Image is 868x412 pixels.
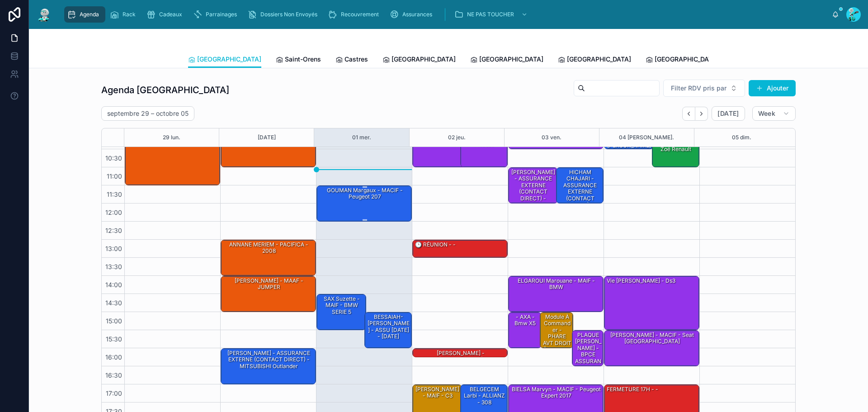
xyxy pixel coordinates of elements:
[671,84,726,93] span: Filter RDV pris par
[414,385,461,400] div: [PERSON_NAME] - MAIF - C3
[103,208,124,216] span: 12:00
[366,313,411,341] div: BESSAIAH-[PERSON_NAME] - ASSU [DATE] - [DATE]
[260,11,317,18] span: Dossiers Non Envoyés
[318,186,411,201] div: GOUMAN Margaux - MACIF - Peugeot 207
[413,349,507,358] div: [PERSON_NAME] - L'[PERSON_NAME] -
[652,132,699,167] div: [PERSON_NAME] - ORNIKAR - Zoé Renault
[414,349,507,364] div: [PERSON_NAME] - L'[PERSON_NAME] -
[387,6,439,23] a: Assurances
[558,51,631,69] a: [GEOGRAPHIC_DATA]
[509,276,603,312] div: ELGAROUI Marouane - MAIF - BMW
[540,313,573,348] div: Module à commander - PHARE AVT DROIT [PERSON_NAME] - MMA - classe A
[392,55,456,64] span: [GEOGRAPHIC_DATA]
[103,245,124,252] span: 13:00
[80,11,99,18] span: Agenda
[104,335,124,343] span: 15:30
[646,51,719,69] a: [GEOGRAPHIC_DATA]
[335,51,368,69] a: Castres
[606,385,659,393] div: FERMETURE 17H - -
[64,6,105,23] a: Agenda
[695,107,708,121] button: Next
[190,6,243,23] a: Parrainages
[732,128,751,147] button: 05 dim.
[558,168,603,216] div: HICHAM CHAJARI - ASSURANCE EXTERNE (CONTACT DIRECT) - Classe A
[318,295,365,316] div: SAX Suzette - MAIF - BMW SERIE 5
[352,128,371,147] button: 01 mer.
[470,51,543,69] a: [GEOGRAPHIC_DATA]
[222,241,315,256] div: ANNANE MERIEM - PACIFICA - 2008
[221,132,316,167] div: [PERSON_NAME] - PACIFICA - NISSAN QASHQAI
[103,227,124,234] span: 12:30
[276,51,321,69] a: Saint-Orens
[104,190,124,198] span: 11:30
[101,84,229,96] h1: Agenda [GEOGRAPHIC_DATA]
[125,132,220,185] div: [PERSON_NAME] - MACIF - Q5
[103,154,124,162] span: 10:30
[574,331,603,372] div: PLAQUE [PERSON_NAME] - BPCE ASSURANCES - C4
[452,6,532,23] a: NE PAS TOUCHER
[567,55,631,64] span: [GEOGRAPHIC_DATA]
[104,317,124,325] span: 15:00
[107,109,189,118] h2: septembre 29 – octobre 05
[222,349,315,370] div: [PERSON_NAME] - ASSURANCE EXTERNE (CONTACT DIRECT) - MITSUBISHI Outlander
[510,168,557,216] div: [PERSON_NAME] - ASSURANCE EXTERNE (CONTACT DIRECT) - PEUGEOT Partner
[107,6,142,23] a: Rack
[103,299,124,307] span: 14:30
[344,55,368,64] span: Castres
[104,172,124,180] span: 11:00
[557,168,604,203] div: HICHAM CHAJARI - ASSURANCE EXTERNE (CONTACT DIRECT) - Classe A
[163,128,180,147] div: 29 lun.
[717,109,739,118] span: [DATE]
[285,55,321,64] span: Saint-Orens
[317,294,366,330] div: SAX Suzette - MAIF - BMW SERIE 5
[221,240,316,275] div: ANNANE MERIEM - PACIFICA - 2008
[682,107,695,121] button: Back
[36,7,52,22] img: App logo
[509,168,557,203] div: [PERSON_NAME] - ASSURANCE EXTERNE (CONTACT DIRECT) - PEUGEOT Partner
[382,51,456,69] a: [GEOGRAPHIC_DATA]
[221,276,316,312] div: [PERSON_NAME] - MAAF - JUMPER
[221,349,316,384] div: [PERSON_NAME] - ASSURANCE EXTERNE (CONTACT DIRECT) - MITSUBISHI Outlander
[325,6,385,23] a: Recouvrement
[479,55,543,64] span: [GEOGRAPHIC_DATA]
[758,109,775,118] span: Week
[510,277,603,292] div: ELGAROUI Marouane - MAIF - BMW
[510,313,541,328] div: - AXA - bmw x5
[619,128,674,147] button: 04 [PERSON_NAME].
[467,11,514,18] span: NE PAS TOUCHER
[103,263,124,270] span: 13:30
[159,11,182,18] span: Cadeaux
[749,80,796,96] button: Ajouter
[448,128,466,147] button: 02 jeu.
[144,6,189,23] a: Cadeaux
[206,11,237,18] span: Parrainages
[542,128,561,147] button: 03 ven.
[752,106,796,121] button: Week
[606,331,698,346] div: [PERSON_NAME] - MACIF - seat [GEOGRAPHIC_DATA]
[258,128,276,147] div: [DATE]
[341,11,379,18] span: Recouvrement
[103,371,124,379] span: 16:30
[402,11,432,18] span: Assurances
[413,132,507,167] div: [PERSON_NAME] - BPCE ASSURANCES - Chevrolet aveo
[712,106,745,121] button: [DATE]
[604,331,699,366] div: [PERSON_NAME] - MACIF - seat [GEOGRAPHIC_DATA]
[188,51,261,68] a: [GEOGRAPHIC_DATA]
[655,55,719,64] span: [GEOGRAPHIC_DATA]
[60,5,832,24] div: scrollable content
[663,80,745,97] button: Select Button
[317,186,411,221] div: GOUMAN Margaux - MACIF - Peugeot 207
[365,313,412,348] div: BESSAIAH-[PERSON_NAME] - ASSU [DATE] - [DATE]
[572,331,603,366] div: PLAQUE [PERSON_NAME] - BPCE ASSURANCES - C4
[103,281,124,289] span: 14:00
[414,241,457,249] div: 🕒 RÉUNION - -
[413,240,507,257] div: 🕒 RÉUNION - -
[197,55,261,64] span: [GEOGRAPHIC_DATA]
[606,277,676,285] div: Vie [PERSON_NAME] - Ds3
